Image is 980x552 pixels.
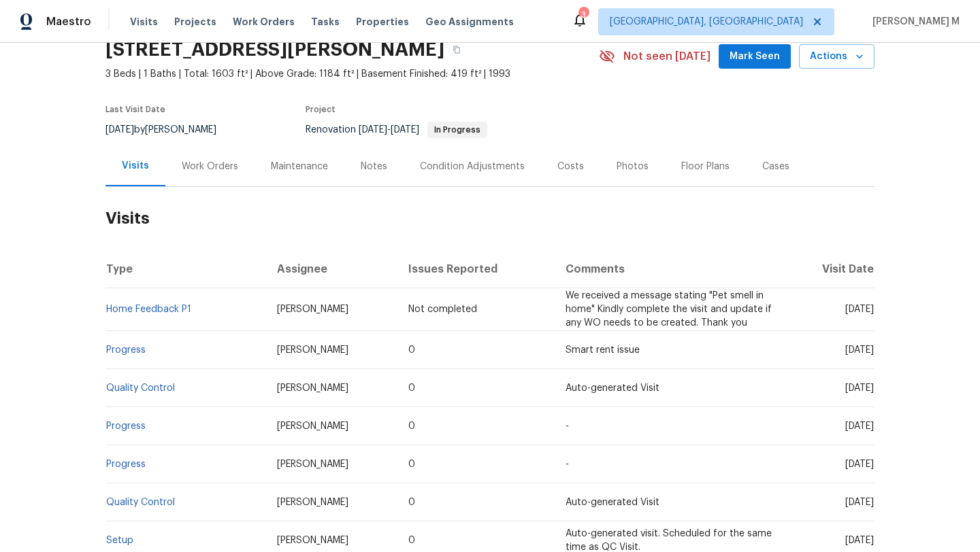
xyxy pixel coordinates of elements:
[46,15,91,29] span: Maestro
[845,305,874,314] span: [DATE]
[182,160,238,173] div: Work Orders
[105,250,266,288] th: Type
[408,460,415,469] span: 0
[408,305,477,314] span: Not completed
[359,125,419,135] span: -
[408,345,415,355] span: 0
[566,460,569,469] span: -
[408,421,415,431] span: 0
[106,460,146,469] a: Progress
[785,250,875,288] th: Visit Date
[867,15,960,29] span: [PERSON_NAME] M
[105,67,599,81] span: 3 Beds | 1 Baths | Total: 1603 ft² | Above Grade: 1184 ft² | Basement Finished: 419 ft² | 1993
[306,105,336,114] span: Project
[845,421,874,431] span: [DATE]
[397,250,554,288] th: Issues Reported
[845,536,874,545] span: [DATE]
[845,498,874,507] span: [DATE]
[429,126,486,134] span: In Progress
[277,421,348,431] span: [PERSON_NAME]
[408,383,415,393] span: 0
[306,125,487,135] span: Renovation
[566,421,569,431] span: -
[730,48,780,65] span: Mark Seen
[810,48,864,65] span: Actions
[361,160,387,173] div: Notes
[106,383,175,393] a: Quality Control
[617,160,649,173] div: Photos
[425,15,514,29] span: Geo Assignments
[277,536,348,545] span: [PERSON_NAME]
[408,498,415,507] span: 0
[845,345,874,355] span: [DATE]
[106,305,191,314] a: Home Feedback P1
[122,159,149,173] div: Visits
[557,160,584,173] div: Costs
[277,460,348,469] span: [PERSON_NAME]
[105,125,134,135] span: [DATE]
[566,291,772,328] span: We received a message stating "Pet smell in home" Kindly complete the visit and update if any WO ...
[106,421,146,431] a: Progress
[578,8,588,22] div: 3
[845,383,874,393] span: [DATE]
[799,44,875,69] button: Actions
[444,37,469,62] button: Copy Address
[233,15,295,29] span: Work Orders
[277,305,348,314] span: [PERSON_NAME]
[106,345,146,355] a: Progress
[277,383,348,393] span: [PERSON_NAME]
[420,160,525,173] div: Condition Adjustments
[277,498,348,507] span: [PERSON_NAME]
[566,529,772,552] span: Auto-generated visit. Scheduled for the same time as QC Visit.
[271,160,328,173] div: Maintenance
[681,160,730,173] div: Floor Plans
[566,345,640,355] span: Smart rent issue
[408,536,415,545] span: 0
[311,17,340,27] span: Tasks
[105,122,233,138] div: by [PERSON_NAME]
[174,15,216,29] span: Projects
[266,250,398,288] th: Assignee
[391,125,419,135] span: [DATE]
[623,50,710,63] span: Not seen [DATE]
[566,498,659,507] span: Auto-generated Visit
[277,345,348,355] span: [PERSON_NAME]
[105,105,165,114] span: Last Visit Date
[130,15,158,29] span: Visits
[106,498,175,507] a: Quality Control
[105,187,875,250] h2: Visits
[566,383,659,393] span: Auto-generated Visit
[762,160,789,173] div: Cases
[356,15,409,29] span: Properties
[555,250,785,288] th: Comments
[610,15,803,29] span: [GEOGRAPHIC_DATA], [GEOGRAPHIC_DATA]
[106,536,133,545] a: Setup
[359,125,387,135] span: [DATE]
[719,44,791,69] button: Mark Seen
[105,43,444,56] h2: [STREET_ADDRESS][PERSON_NAME]
[845,460,874,469] span: [DATE]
